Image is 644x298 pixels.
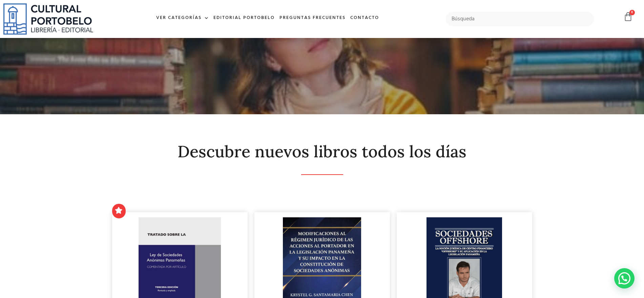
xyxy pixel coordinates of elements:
input: Búsqueda [446,12,594,26]
a: Preguntas frecuentes [277,11,348,25]
a: Contacto [348,11,381,25]
h2: Descubre nuevos libros todos los días [112,143,532,161]
span: 0 [629,10,635,15]
a: Editorial Portobelo [211,11,277,25]
a: Ver Categorías [154,11,211,25]
a: 0 [623,12,633,22]
div: Contactar por WhatsApp [614,268,635,289]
